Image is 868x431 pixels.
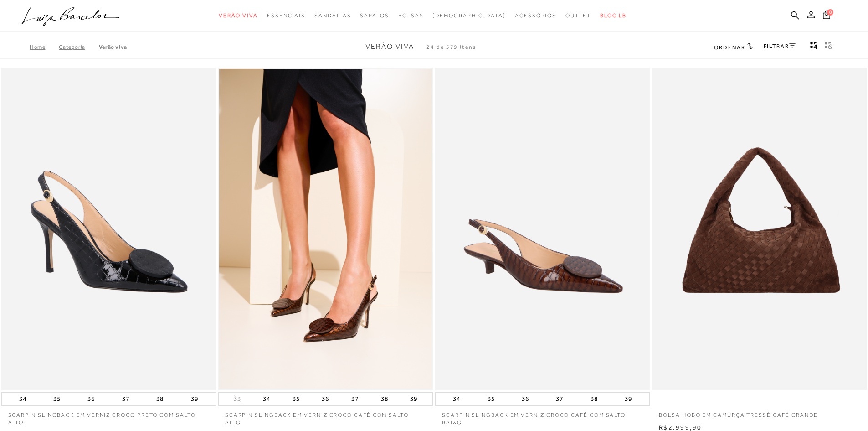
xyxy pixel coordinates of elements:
span: R$2.999,90 [659,424,702,431]
a: noSubCategoriesText [360,7,389,24]
a: Verão Viva [99,44,127,50]
span: Ordenar [714,44,745,51]
a: SCARPIN SLINGBACK EM VERNIZ CROCO CAFÉ COM SALTO ALTO [218,406,433,427]
img: SCARPIN SLINGBACK EM VERNIZ CROCO PRETO COM SALTO ALTO [2,69,215,389]
button: 37 [119,393,132,405]
a: SCARPIN SLINGBACK EM VERNIZ CROCO CAFÉ COM SALTO BAIXO SCARPIN SLINGBACK EM VERNIZ CROCO CAFÉ COM... [436,69,649,389]
a: SCARPIN SLINGBACK EM VERNIZ CROCO CAFÉ COM SALTO BAIXO [435,406,650,427]
button: 34 [260,393,273,405]
a: noSubCategoriesText [398,7,424,24]
a: SCARPIN SLINGBACK EM VERNIZ CROCO CAFÉ COM SALTO ALTO SCARPIN SLINGBACK EM VERNIZ CROCO CAFÉ COM ... [219,69,432,389]
span: Outlet [565,12,591,19]
a: BOLSA HOBO EM CAMURÇA TRESSÊ CAFÉ GRANDE [652,406,867,419]
a: Categoria [59,44,98,50]
a: BOLSA HOBO EM CAMURÇA TRESSÊ CAFÉ GRANDE BOLSA HOBO EM CAMURÇA TRESSÊ CAFÉ GRANDE [653,69,866,389]
a: noSubCategoriesText [565,7,591,24]
span: Sandálias [314,12,351,19]
span: Verão Viva [219,12,258,19]
span: Verão Viva [365,42,414,51]
button: 33 [231,395,244,403]
button: 37 [349,393,361,405]
button: 0 [820,10,833,22]
img: BOLSA HOBO EM CAMURÇA TRESSÊ CAFÉ GRANDE [653,69,866,389]
span: Bolsas [398,12,424,19]
span: [DEMOGRAPHIC_DATA] [432,12,506,19]
button: 39 [407,393,420,405]
button: 35 [290,393,303,405]
a: FILTRAR [764,43,796,49]
img: SCARPIN SLINGBACK EM VERNIZ CROCO CAFÉ COM SALTO BAIXO [436,69,649,389]
button: 38 [154,393,166,405]
button: gridText6Desc [822,41,835,53]
button: 34 [450,393,463,405]
a: noSubCategoriesText [219,7,258,24]
span: Acessórios [515,12,556,19]
button: 35 [485,393,498,405]
button: 35 [51,393,63,405]
button: 34 [16,393,29,405]
a: noSubCategoriesText [314,7,351,24]
button: 38 [588,393,601,405]
span: Essenciais [267,12,305,19]
a: SCARPIN SLINGBACK EM VERNIZ CROCO PRETO COM SALTO ALTO SCARPIN SLINGBACK EM VERNIZ CROCO PRETO CO... [2,69,215,389]
button: 36 [319,393,332,405]
a: SCARPIN SLINGBACK EM VERNIZ CROCO PRETO COM SALTO ALTO [1,406,216,427]
span: BLOG LB [600,12,627,19]
span: Sapatos [360,12,389,19]
button: 36 [85,393,98,405]
span: 24 de 579 itens [426,44,477,50]
button: 39 [188,393,201,405]
button: 38 [378,393,391,405]
button: 37 [553,393,566,405]
a: noSubCategoriesText [432,7,506,24]
a: noSubCategoriesText [515,7,556,24]
a: noSubCategoriesText [267,7,305,24]
span: 0 [827,9,833,16]
a: BLOG LB [600,7,627,24]
img: SCARPIN SLINGBACK EM VERNIZ CROCO CAFÉ COM SALTO ALTO [219,69,432,389]
button: Mostrar 4 produtos por linha [807,41,820,53]
button: 36 [519,393,532,405]
button: 39 [622,393,635,405]
a: Home [30,44,59,50]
